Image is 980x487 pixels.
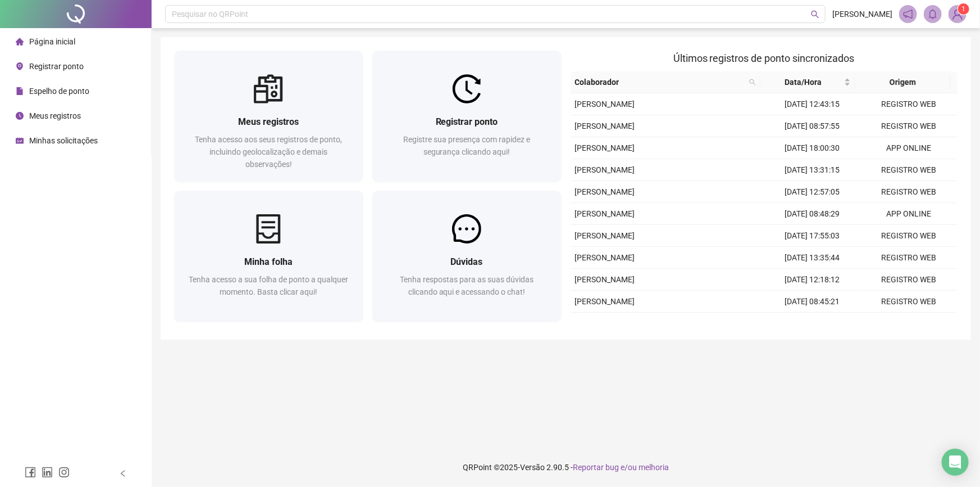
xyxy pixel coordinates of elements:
span: [PERSON_NAME] [575,143,635,152]
span: schedule [16,137,24,145]
td: [DATE] 18:00:30 [764,137,860,159]
span: [PERSON_NAME] [832,8,892,20]
a: Minha folhaTenha acesso a sua folha de ponto a qualquer momento. Basta clicar aqui! [174,191,363,322]
td: REGISTRO WEB [861,269,958,291]
td: [DATE] 12:18:12 [764,269,860,291]
span: notification [903,9,913,19]
span: Versão [520,463,545,472]
span: [PERSON_NAME] [575,297,635,306]
span: Espelho de ponto [29,87,89,96]
td: REGISTRO WEB [861,225,958,247]
span: search [747,74,758,91]
span: [PERSON_NAME] [575,231,635,240]
span: search [749,79,756,85]
span: [PERSON_NAME] [575,100,635,109]
td: REGISTRO WEB [861,181,958,203]
span: environment [16,62,24,70]
a: Meus registrosTenha acesso aos seus registros de ponto, incluindo geolocalização e demais observa... [174,51,363,182]
td: [DATE] 13:31:15 [764,159,860,181]
span: Últimos registros de ponto sincronizados [673,52,855,64]
td: REGISTRO WEB [861,115,958,137]
span: Registre sua presença com rapidez e segurança clicando aqui! [403,135,530,156]
span: Meus registros [238,116,299,127]
span: bell [928,9,938,19]
td: [DATE] 18:01:44 [764,313,860,335]
td: [DATE] 13:35:44 [764,247,860,269]
a: Registrar pontoRegistre sua presença com rapidez e segurança clicando aqui! [372,51,562,182]
span: Minhas solicitações [29,136,98,145]
span: [PERSON_NAME] [575,165,635,174]
td: [DATE] 08:48:29 [764,203,860,225]
span: Registrar ponto [436,116,498,127]
sup: Atualize o seu contato no menu Meus Dados [958,3,969,15]
div: Open Intercom Messenger [942,449,969,476]
span: [PERSON_NAME] [575,121,635,130]
span: Colaborador [575,76,745,88]
th: Data/Hora [760,71,855,93]
td: [DATE] 17:55:03 [764,225,860,247]
span: left [119,470,127,477]
a: DúvidasTenha respostas para as suas dúvidas clicando aqui e acessando o chat! [372,191,562,322]
td: REGISTRO WEB [861,159,958,181]
span: linkedin [42,467,53,478]
span: Registrar ponto [29,62,84,71]
span: clock-circle [16,112,24,120]
td: [DATE] 08:57:55 [764,115,860,137]
td: [DATE] 12:43:15 [764,93,860,115]
span: Meus registros [29,111,81,120]
span: Tenha acesso a sua folha de ponto a qualquer momento. Basta clicar aqui! [189,275,348,296]
span: Data/Hora [765,76,842,88]
span: Minha folha [244,256,293,267]
span: Reportar bug e/ou melhoria [573,463,669,472]
img: 88395 [949,6,966,22]
span: 1 [962,5,966,13]
span: file [16,87,24,95]
td: REGISTRO WEB [861,247,958,269]
th: Origem [855,71,950,93]
span: Tenha respostas para as suas dúvidas clicando aqui e acessando o chat! [400,275,534,296]
td: APP ONLINE [861,203,958,225]
td: [DATE] 12:57:05 [764,181,860,203]
span: Tenha acesso aos seus registros de ponto, incluindo geolocalização e demais observações! [195,135,342,169]
span: home [16,38,24,46]
span: [PERSON_NAME] [575,209,635,218]
td: REGISTRO WEB [861,291,958,313]
td: [DATE] 08:45:21 [764,291,860,313]
span: [PERSON_NAME] [575,275,635,284]
span: [PERSON_NAME] [575,253,635,262]
span: facebook [25,467,36,478]
span: search [811,10,819,19]
span: Página inicial [29,37,75,46]
td: APP ONLINE [861,313,958,335]
span: [PERSON_NAME] [575,187,635,196]
footer: QRPoint © 2025 - 2.90.5 - [152,448,980,487]
span: Dúvidas [451,256,483,267]
td: APP ONLINE [861,137,958,159]
span: instagram [58,467,70,478]
td: REGISTRO WEB [861,93,958,115]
